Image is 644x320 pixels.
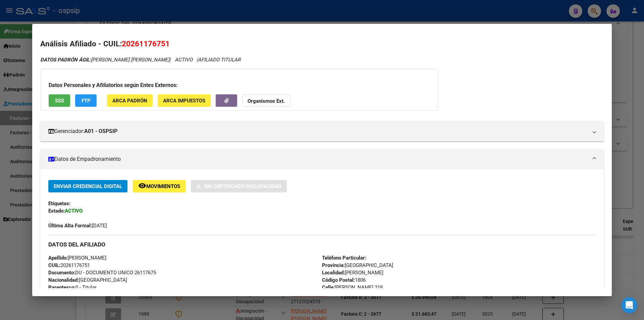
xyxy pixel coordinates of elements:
[48,200,70,207] strong: Etiquetas:
[55,98,64,104] span: SSS
[48,262,90,268] span: 20261176751
[322,284,383,290] span: [PERSON_NAME] 218
[138,182,146,190] mat-icon: remove_red_eye
[248,98,285,104] strong: Organismos Ext.
[163,98,205,104] span: ARCA Impuestos
[322,262,345,268] strong: Provincia:
[48,223,107,229] span: [DATE]
[40,57,91,63] strong: DATOS PADRÓN ÁGIL:
[322,277,355,283] strong: Código Postal:
[40,121,604,141] mat-expansion-panel-header: Gerenciador:A01 - OSPSIP
[48,270,75,276] strong: Documento:
[40,38,604,50] h2: Análisis Afiliado - CUIL:
[48,277,127,283] span: [GEOGRAPHIC_DATA]
[48,277,79,283] strong: Nacionalidad:
[621,297,637,313] div: Open Intercom Messenger
[322,277,366,283] span: 1806
[48,180,127,192] button: Enviar Credencial Digital
[322,255,366,261] strong: Teléfono Particular:
[204,183,281,189] span: Sin Certificado Discapacidad
[48,255,106,261] span: [PERSON_NAME]
[48,223,92,229] strong: Última Alta Formal:
[48,255,68,261] strong: Apellido:
[158,94,211,107] button: ARCA Impuestos
[54,183,122,189] span: Enviar Credencial Digital
[48,284,97,290] span: 0 - Titular
[65,208,83,214] strong: ACTIVO
[48,155,588,163] mat-panel-title: Datos de Empadronamiento
[322,270,345,276] strong: Localidad:
[40,57,240,63] i: | ACTIVO |
[40,57,169,63] span: [PERSON_NAME] [PERSON_NAME]
[49,81,429,89] h3: Datos Personales y Afiliatorios según Entes Externos:
[84,127,117,135] strong: A01 - OSPSIP
[322,284,335,290] strong: Calle:
[40,149,604,169] mat-expansion-panel-header: Datos de Empadronamiento
[242,94,290,107] button: Organismos Ext.
[133,180,185,192] button: Movimientos
[322,270,383,276] span: [PERSON_NAME]
[112,98,147,104] span: ARCA Padrón
[49,94,70,107] button: SSS
[48,241,596,248] h3: DATOS DEL AFILIADO
[75,94,97,107] button: FTP
[48,127,588,135] mat-panel-title: Gerenciador:
[48,284,75,290] strong: Parentesco:
[48,208,65,214] strong: Estado:
[146,183,180,189] span: Movimientos
[322,262,393,268] span: [GEOGRAPHIC_DATA]
[48,270,156,276] span: DU - DOCUMENTO UNICO 26117675
[191,180,287,192] button: Sin Certificado Discapacidad
[122,39,170,48] span: 20261176751
[48,262,60,268] strong: CUIL:
[198,57,240,63] span: AFILIADO TITULAR
[82,98,91,104] span: FTP
[107,94,153,107] button: ARCA Padrón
